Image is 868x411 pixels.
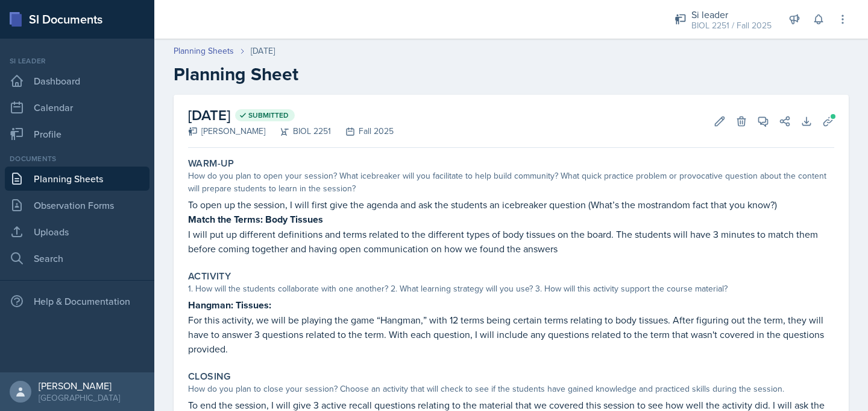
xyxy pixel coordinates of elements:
[5,69,149,93] a: Dashboard
[188,371,231,383] label: Closing
[5,167,149,191] a: Planning Sheets
[39,392,120,404] div: [GEOGRAPHIC_DATA]
[691,7,772,22] div: Si leader
[39,380,120,392] div: [PERSON_NAME]
[248,110,289,120] span: Submitted
[5,289,149,313] div: Help & Documentation
[188,282,834,295] div: 1. How will the students collaborate with one another? 2. What learning strategy will you use? 3....
[5,122,149,146] a: Profile
[265,125,331,138] div: BIOL 2251
[5,56,149,66] div: Si leader
[5,193,149,217] a: Observation Forms
[691,19,772,32] div: BIOL 2251 / Fall 2025
[188,383,834,395] div: How do you plan to close your session? Choose an activity that will check to see if the students ...
[188,313,834,356] p: For this activity, we will be playing the game “Hangman,” with 12 terms being certain terms relat...
[174,45,234,57] a: Planning Sheets
[188,298,271,312] strong: Hangman: Tissues:
[5,153,149,164] div: Documents
[5,95,149,119] a: Calendar
[188,158,234,170] label: Warm-Up
[5,220,149,244] a: Uploads
[188,227,834,256] p: I will put up different definitions and terms related to the different types of body tissues on t...
[188,197,834,212] p: To open up the session, I will first give the agenda and ask the students an icebreaker question ...
[331,125,394,138] div: Fall 2025
[174,63,849,85] h2: Planning Sheet
[188,170,834,195] div: How do you plan to open your session? What icebreaker will you facilitate to help build community...
[188,125,265,138] div: [PERSON_NAME]
[251,45,275,57] div: [DATE]
[5,246,149,270] a: Search
[188,270,231,282] label: Activity
[188,212,323,226] strong: Match the Terms: Body Tissues
[188,104,394,126] h2: [DATE]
